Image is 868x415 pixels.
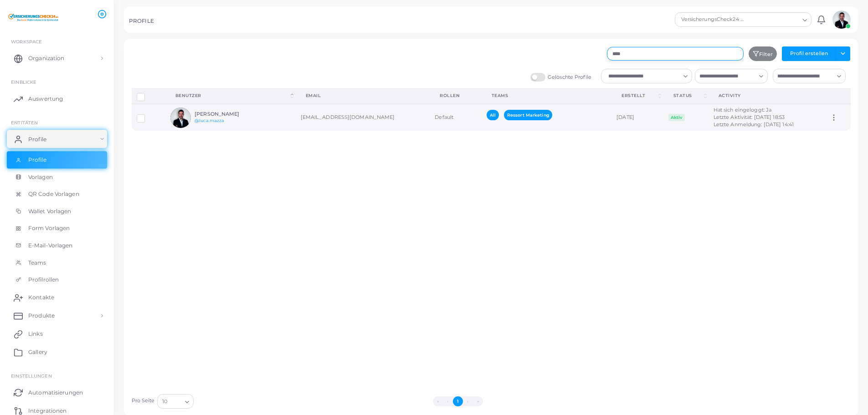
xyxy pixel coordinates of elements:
span: Teams [28,259,46,267]
a: Auswertung [7,90,107,108]
button: Go to page 1 [453,396,463,406]
h5: PROFILE [129,18,154,24]
a: Form Vorlagen [7,220,107,237]
a: Kontakte [7,288,107,307]
a: avatar [830,10,853,29]
div: Erstellt [621,92,657,99]
span: Automatisierungen [28,389,83,397]
th: Row-selection [132,88,165,103]
span: Workspace [11,39,42,44]
span: Gallery [28,348,47,356]
a: Automatisierungen [7,383,107,401]
span: Kontakte [28,293,54,302]
span: E-Mail-Vorlagen [28,241,73,250]
a: E-Mail-Vorlagen [7,237,107,254]
div: Benutzer [175,92,289,99]
span: Links [28,330,43,338]
h6: [PERSON_NAME] [195,111,262,117]
label: Pro Seite [132,397,155,405]
span: Einstellungen [11,373,51,379]
th: Action [825,88,851,103]
div: Teams [492,92,602,99]
a: Gallery [7,343,107,361]
a: @luca.mazza [195,118,224,123]
a: Links [7,325,107,343]
span: Form Vorlagen [28,224,70,232]
button: Filter [749,46,777,61]
div: Rollen [440,92,471,99]
td: Default [430,104,481,131]
span: Aktiv [668,114,685,121]
span: ENTITÄTEN [11,120,38,125]
div: Search for option [773,69,846,83]
span: Ressort Marketing [504,110,552,120]
input: Search for option [696,71,755,81]
div: activity [719,92,815,99]
a: Produkte [7,307,107,325]
a: Teams [7,254,107,272]
input: Search for option [747,15,799,25]
input: Search for option [605,71,680,81]
span: Integrationen [28,407,67,415]
a: QR Code Vorlagen [7,185,107,203]
span: Hat sich eingeloggt: Ja [714,107,772,113]
td: [DATE] [611,104,663,131]
span: Profile [28,135,46,143]
span: Profilrollen [28,276,59,284]
span: Wallet Vorlagen [28,207,72,215]
span: All [487,110,499,120]
a: Profile [7,130,107,148]
label: Gelöschte Profile [530,73,591,82]
input: Search for option [168,396,181,406]
img: avatar [170,108,191,128]
span: Auswertung [28,95,63,103]
a: Vorlagen [7,169,107,186]
img: logo [8,9,59,26]
div: Status [673,92,702,99]
a: Profile [7,151,107,169]
span: Profile [28,156,46,164]
span: Letzte Anmeldung: [DATE] 14:41 [714,121,794,128]
span: Organization [28,54,64,62]
span: Produkte [28,312,55,320]
span: QR Code Vorlagen [28,190,79,198]
td: [EMAIL_ADDRESS][DOMAIN_NAME] [296,104,430,131]
span: EINBLICKE [11,79,36,85]
div: Search for option [675,12,812,27]
input: Search for option [774,71,833,81]
span: VersicherungsCheck24 AG [680,15,746,24]
a: Organization [7,49,107,67]
a: Wallet Vorlagen [7,203,107,220]
span: Letzte Aktivität: [DATE] 18:53 [714,114,785,120]
div: Search for option [695,69,768,83]
div: Search for option [601,69,692,83]
span: 10 [162,397,167,406]
span: Vorlagen [28,173,53,181]
div: Search for option [157,394,194,409]
div: Email [306,92,420,99]
img: avatar [832,10,851,29]
button: Profil erstellen [782,46,836,61]
ul: Pagination [196,396,720,406]
a: Profilrollen [7,271,107,288]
